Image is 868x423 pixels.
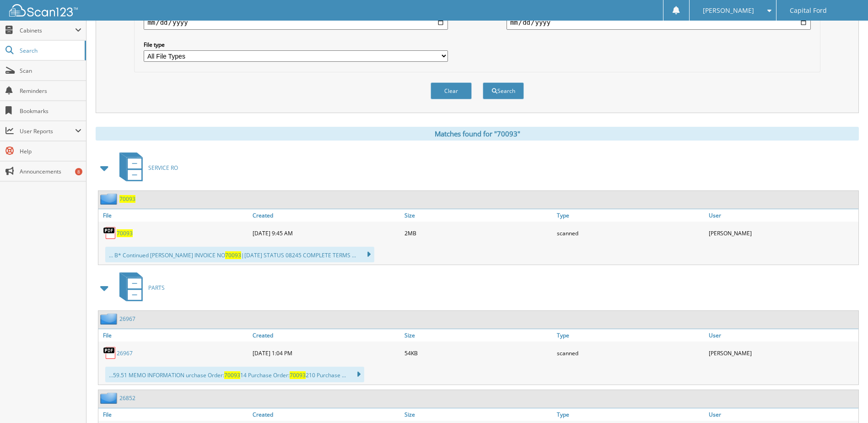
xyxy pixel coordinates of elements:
div: [DATE] 9:45 AM [250,224,402,242]
a: 26967 [119,315,135,323]
span: Capital Ford [790,8,827,13]
span: 70093 [225,251,241,259]
a: Size [402,408,554,421]
a: 70093 [119,195,135,203]
div: ... B* Continued [PERSON_NAME] INVOICE NO |[DATE] STATUS 08245 COMPLETE TERMS ... [105,247,374,262]
a: Created [250,209,402,222]
span: Bookmarks [20,107,81,115]
span: Announcements [20,168,81,175]
a: 26852 [119,394,135,402]
button: Search [483,82,524,99]
div: ...59.51 MEMO INFORMATION urchase Order: 14 Purchase Order: 210 Purchase ... [105,367,364,382]
div: scanned [555,224,706,242]
a: Type [555,408,706,421]
a: Size [402,329,554,342]
img: folder2.png [100,193,119,205]
div: Matches found for "70093" [96,127,859,141]
span: 70093 [290,371,306,379]
span: User Reports [20,127,75,135]
div: 2MB [402,224,554,242]
a: 70093 [117,229,133,237]
span: Cabinets [20,27,75,34]
input: end [507,15,811,30]
a: Size [402,209,554,222]
a: User [706,209,858,222]
a: Type [555,209,706,222]
img: folder2.png [100,392,119,404]
a: User [706,329,858,342]
span: Search [20,47,80,54]
span: SERVICE RO [148,164,178,172]
a: PARTS [114,270,165,306]
div: 54KB [402,344,554,362]
label: File type [144,41,448,49]
div: scanned [555,344,706,362]
img: PDF.png [103,346,117,360]
input: start [144,15,448,30]
a: File [98,209,250,222]
span: Help [20,147,81,155]
a: File [98,408,250,421]
img: scan123-logo-white.svg [9,4,78,16]
span: [PERSON_NAME] [703,8,754,13]
a: Created [250,329,402,342]
a: File [98,329,250,342]
a: User [706,408,858,421]
a: Created [250,408,402,421]
img: folder2.png [100,313,119,325]
a: SERVICE RO [114,150,178,186]
a: 26967 [117,349,133,357]
div: 8 [75,168,82,175]
span: 70093 [224,371,240,379]
span: Scan [20,67,81,75]
span: Reminders [20,87,81,95]
div: [PERSON_NAME] [706,344,858,362]
img: PDF.png [103,226,117,240]
span: PARTS [148,284,165,292]
div: [PERSON_NAME] [706,224,858,242]
a: Type [555,329,706,342]
button: Clear [431,82,472,99]
div: [DATE] 1:04 PM [250,344,402,362]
